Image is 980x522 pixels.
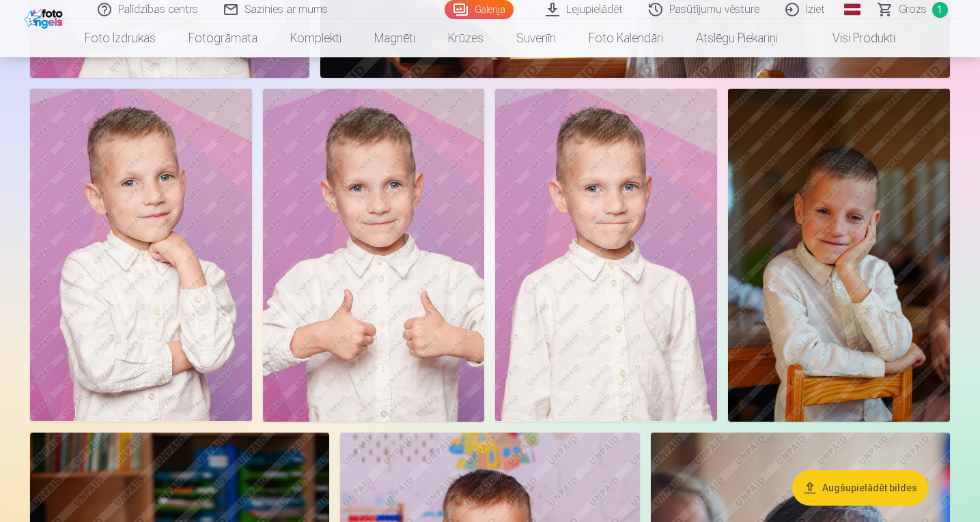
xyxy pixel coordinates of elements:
[358,19,432,57] a: Magnēti
[792,470,928,506] button: Augšupielādēt bildes
[172,19,274,57] a: Fotogrāmata
[274,19,358,57] a: Komplekti
[68,19,172,57] a: Foto izdrukas
[932,2,948,18] span: 1
[794,19,912,57] a: Visi produkti
[500,19,572,57] a: Suvenīri
[432,19,500,57] a: Krūzes
[680,19,794,57] a: Atslēgu piekariņi
[25,5,66,29] img: /fa1
[899,1,927,18] span: Grozs
[572,19,680,57] a: Foto kalendāri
